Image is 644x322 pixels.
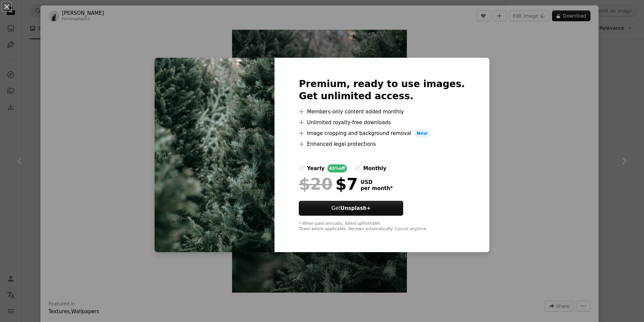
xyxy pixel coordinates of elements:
[299,175,332,193] span: $20
[307,164,324,172] div: yearly
[155,58,275,252] img: premium_photo-1669661000417-346a134ec4f1
[299,201,403,216] button: GetUnsplash+
[299,118,465,127] li: Unlimited royalty-free downloads
[299,78,465,102] h2: Premium, ready to use images. Get unlimited access.
[299,129,465,137] li: Image cropping and background removal
[299,140,465,148] li: Enhanced legal protections
[355,166,360,171] input: monthly
[341,205,371,211] strong: Unsplash+
[360,179,393,185] span: USD
[299,108,465,116] li: Members-only content added monthly
[363,164,386,172] div: monthly
[414,129,430,137] span: New
[299,221,465,232] div: * When paid annually, billed upfront $84 Taxes where applicable. Renews automatically. Cancel any...
[299,175,358,193] div: $7
[327,164,347,172] div: 65% off
[360,185,393,191] span: per month *
[299,166,304,171] input: yearly65%off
